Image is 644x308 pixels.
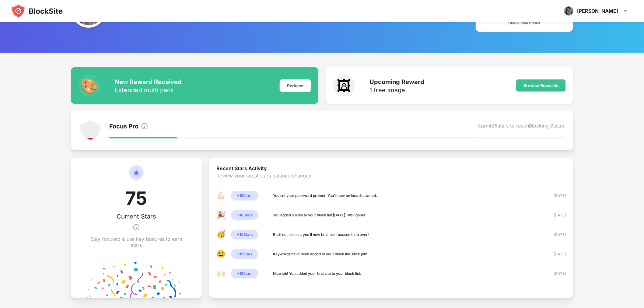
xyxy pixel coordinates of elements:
div: Earn 425 stars to reach Blocking Buster [478,123,565,131]
div: Current Stars [117,213,156,220]
img: points-confetti.svg [87,261,186,298]
div: + 10 Stars [231,210,258,220]
div: Nice job! You added your first site to your block list. [273,271,361,277]
div: Check Plan Status [509,20,541,26]
div: 🙌🏻 [216,269,226,278]
div: 💪🏻 [216,191,226,201]
div: [PERSON_NAME] [577,8,618,14]
div: 75 [126,187,147,213]
img: points-level-1.svg [79,120,101,142]
div: Keywords have been added to your block list. Nice job! [273,251,367,257]
div: + 10 Stars [231,230,258,240]
div: + 15 Stars [231,249,258,259]
div: You added 5 sites to your block list [DATE]. Well done! [273,212,365,218]
div: Redeem [280,79,311,92]
div: [DATE] [544,232,566,238]
div: Recent Stars Activity [216,165,566,173]
div: 🥳 [216,230,226,240]
div: [DATE] [544,271,566,277]
div: New Reward Received [115,78,182,86]
div: Redirect site set, you’ll now be more focused than ever! [273,232,369,238]
div: Focus Pro [109,123,138,131]
div: Extended multi pack [115,87,182,93]
div: [DATE] [544,251,566,257]
div: 🎨 [78,75,100,96]
img: blocksite-icon-black.svg [11,4,63,18]
div: + 15 Stars [231,269,258,278]
div: Browse Rewards [523,83,558,88]
div: 🎉 [216,210,226,220]
div: + 15 Stars [231,191,258,201]
div: Stay focused & use key features to earn stars [86,236,187,248]
div: [DATE] [544,212,566,218]
img: info.svg [133,220,140,235]
div: You set your password protect. You’ll now be less distracted. [273,193,377,199]
div: 1 free image [369,87,424,93]
img: circle-star.svg [129,165,144,187]
img: info.svg [141,123,148,130]
img: ACg8ocLo_YdUs-KAFHLNM9yLEz2PzGyjNYGEOUxFxnJQzxaHDCAcFLY=s96-c [564,6,574,16]
div: 😃 [216,249,226,259]
div: [DATE] [544,193,566,199]
div: Review your latest stars balance changes [216,173,566,191]
div: 🖼 [333,75,355,96]
div: Upcoming Reward [369,78,424,86]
